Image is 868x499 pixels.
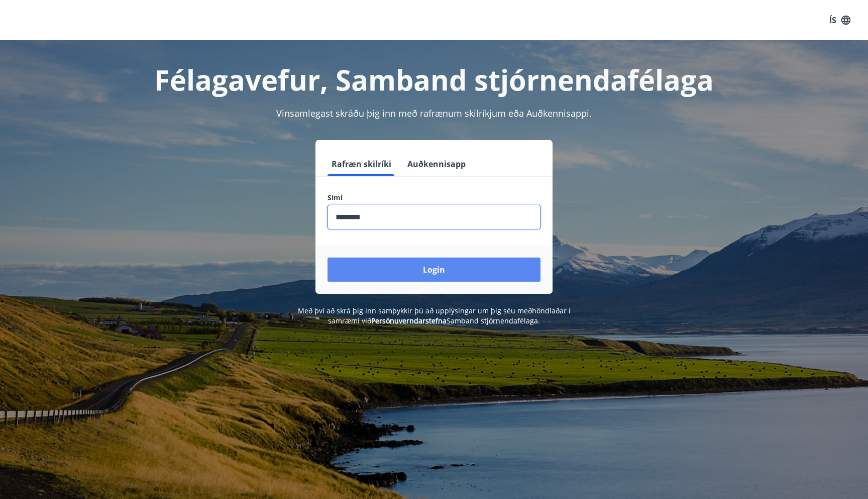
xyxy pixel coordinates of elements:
[84,60,784,99] h1: Félagavefur, Samband stjórnendafélaga
[403,152,470,176] button: Auðkennisapp
[298,306,571,325] span: Með því að skrá þig inn samþykkir þú að upplýsingar um þig séu meðhöndlaðar í samræmi við Samband...
[276,107,592,119] span: Vinsamlegast skráðu þig inn með rafrænum skilríkjum eða Auðkennisappi.
[328,152,395,176] button: Rafræn skilríki
[328,193,540,203] label: Sími
[328,258,540,282] button: Login
[824,11,856,29] button: ÍS
[371,316,447,325] a: Persónuverndarstefna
